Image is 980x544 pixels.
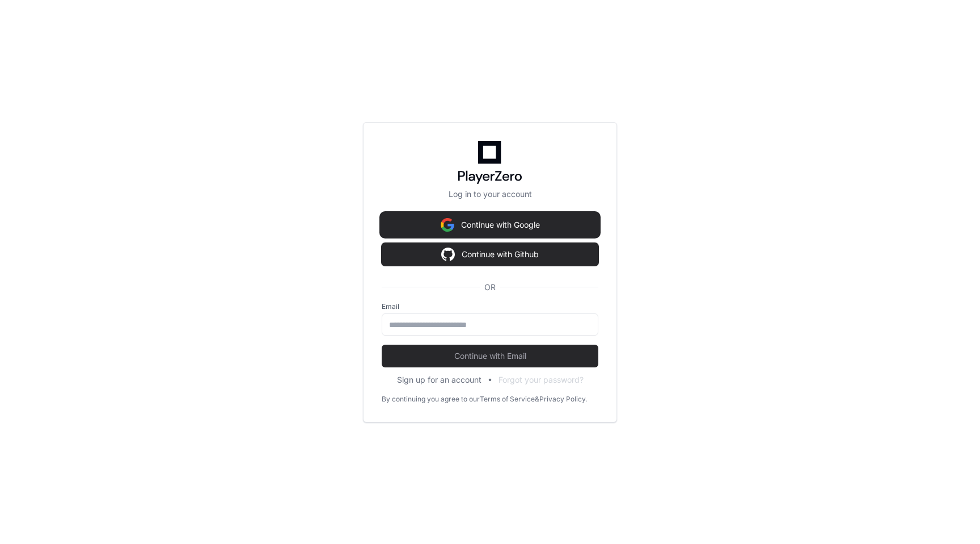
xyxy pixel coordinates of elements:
[382,214,598,236] button: Continue with Google
[499,374,584,386] button: Forgot your password?
[382,243,598,266] button: Continue with Github
[539,395,587,404] a: Privacy Policy.
[480,282,500,293] span: OR
[397,374,481,386] button: Sign up for an account
[535,395,539,404] div: &
[441,214,454,236] img: Sign in with google
[480,395,535,404] a: Terms of Service
[382,345,598,367] button: Continue with Email
[382,189,598,200] p: Log in to your account
[382,350,598,362] span: Continue with Email
[441,243,455,266] img: Sign in with google
[382,302,598,311] label: Email
[382,395,480,404] div: By continuing you agree to our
